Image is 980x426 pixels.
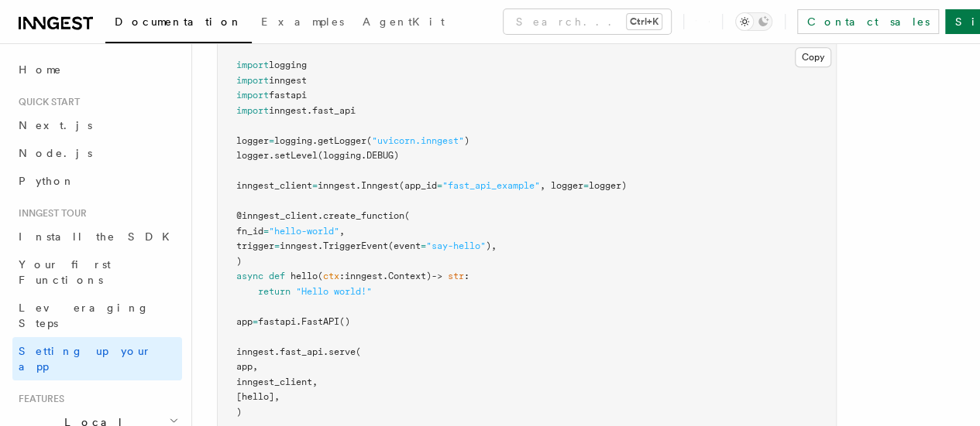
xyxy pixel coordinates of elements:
span: "fast_api_example" [442,180,540,191]
span: . [269,150,274,161]
span: = [253,316,258,327]
span: import [236,75,269,86]
span: ( [366,135,372,146]
span: Features [12,393,64,405]
span: . [318,210,323,221]
button: Copy [795,47,831,67]
span: Your first Functions [19,258,111,286]
a: Examples [252,5,353,42]
span: = [583,180,589,191]
span: Documentation [115,15,242,28]
a: Contact sales [797,9,939,34]
span: : [339,271,345,281]
span: = [421,240,426,251]
span: Leveraging Steps [19,302,150,329]
span: . [312,135,318,146]
a: Next.js [12,111,182,139]
span: return [258,286,291,297]
button: Toggle dark mode [735,12,772,31]
span: . [296,316,301,327]
span: logging [269,60,307,70]
span: fast_api [312,105,356,116]
span: "hello-world" [269,226,339,237]
span: inngest_client [236,180,312,191]
span: ( [404,210,410,221]
span: hello [291,271,318,281]
span: inngest [269,75,307,86]
span: Examples [261,15,344,28]
span: Context) [388,271,432,281]
span: ) [236,407,242,417]
span: str [448,271,464,281]
span: import [236,105,269,116]
span: inngest [236,346,274,357]
span: TriggerEvent [323,240,388,251]
span: = [312,180,318,191]
a: AgentKit [353,5,454,42]
span: . [307,105,312,116]
span: Quick start [12,96,80,108]
span: app, [236,361,258,372]
span: logger) [589,180,627,191]
a: Node.js [12,139,182,167]
span: fastapi [269,90,307,101]
span: = [437,180,442,191]
span: Setting up your app [19,345,152,373]
span: : [464,271,469,281]
span: Install the SDK [19,230,179,243]
kbd: Ctrl+K [627,14,662,29]
span: Node.js [19,147,92,159]
span: inngest [269,105,307,116]
span: fn_id [236,226,263,237]
span: inngest [345,271,383,281]
span: "say-hello" [426,240,486,251]
span: inngest_client, [236,377,318,387]
span: logging [274,135,312,146]
span: ) [464,135,469,146]
span: = [263,226,269,237]
span: inngest [318,180,356,191]
span: def [269,271,285,281]
span: trigger [236,240,274,251]
span: () [339,316,350,327]
span: ctx [323,271,339,281]
a: Leveraging Steps [12,294,182,337]
a: Your first Functions [12,250,182,294]
span: (event [388,240,421,251]
span: "Hello world!" [296,286,372,297]
span: (app_id [399,180,437,191]
span: , [339,226,345,237]
span: Home [19,62,62,77]
span: FastAPI [301,316,339,327]
span: "uvicorn.inngest" [372,135,464,146]
span: inngest. [280,240,323,251]
span: . [383,271,388,281]
span: import [236,90,269,101]
span: Python [19,175,75,187]
span: . [323,346,328,357]
span: logger [236,135,269,146]
span: setLevel [274,150,318,161]
span: . [356,180,361,191]
span: logger [236,150,269,161]
a: Setting up your app [12,337,182,380]
span: -> [432,271,442,281]
span: fast_api [280,346,323,357]
span: ) [236,256,242,267]
span: Inngest tour [12,207,87,220]
span: getLogger [318,135,366,146]
span: app [236,316,253,327]
button: Search...Ctrl+K [504,9,671,34]
span: [hello], [236,391,280,402]
span: = [274,240,280,251]
a: Documentation [105,5,252,43]
span: = [269,135,274,146]
a: Python [12,167,182,195]
span: Inngest [361,180,399,191]
span: import [236,60,269,70]
span: ( [356,346,361,357]
span: serve [328,346,356,357]
span: Next.js [19,119,92,131]
span: fastapi [258,316,296,327]
span: ( [318,271,323,281]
